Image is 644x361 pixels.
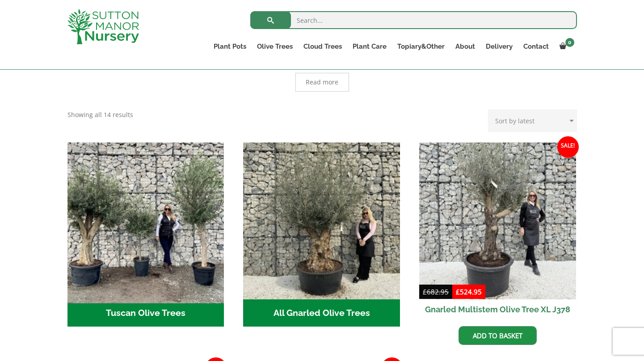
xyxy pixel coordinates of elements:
a: Plant Pots [208,40,252,53]
h2: All Gnarled Olive Trees [243,299,400,327]
bdi: 524.95 [456,287,482,296]
img: Tuscan Olive Trees [63,139,228,303]
span: £ [456,287,460,296]
img: logo [67,9,139,44]
img: Gnarled Multistem Olive Tree XL J378 [419,143,576,299]
a: Delivery [480,40,518,53]
a: Plant Care [347,40,392,53]
span: Sale! [557,136,579,158]
span: 0 [565,38,574,47]
p: Showing all 14 results [67,109,133,120]
a: Add to basket: “Gnarled Multistem Olive Tree XL J378” [459,326,537,345]
span: Read more [306,79,338,85]
span: £ [423,287,427,296]
select: Shop order [488,109,577,132]
a: Sale! Gnarled Multistem Olive Tree XL J378 [419,143,576,319]
a: 0 [554,40,577,53]
h2: Gnarled Multistem Olive Tree XL J378 [419,299,576,319]
a: Olive Trees [252,40,298,53]
a: About [450,40,480,53]
a: Visit product category Tuscan Olive Trees [67,143,224,327]
a: Visit product category All Gnarled Olive Trees [243,143,400,327]
a: Cloud Trees [298,40,347,53]
a: Topiary&Other [392,40,450,53]
h2: Tuscan Olive Trees [67,299,224,327]
img: All Gnarled Olive Trees [243,143,400,299]
input: Search... [250,11,577,29]
bdi: 682.95 [423,287,449,296]
a: Contact [518,40,554,53]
